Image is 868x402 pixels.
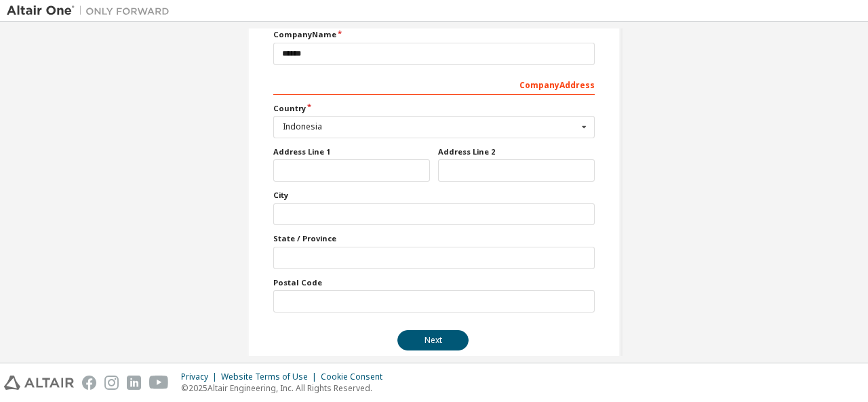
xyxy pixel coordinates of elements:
[104,376,119,390] img: instagram.svg
[438,146,595,157] label: Address Line 2
[273,190,595,201] label: City
[397,330,469,350] button: Next
[221,371,321,382] div: Website Terms of Use
[273,277,595,288] label: Postal Code
[321,371,391,382] div: Cookie Consent
[273,146,430,157] label: Address Line 1
[283,123,578,131] div: Indonesia
[149,376,169,390] img: youtube.svg
[181,382,391,394] p: © 2025 Altair Engineering, Inc. All Rights Reserved.
[7,4,176,18] img: Altair One
[273,73,595,95] div: Company Address
[181,371,221,382] div: Privacy
[273,103,595,114] label: Country
[273,29,595,40] label: Company Name
[127,376,141,390] img: linkedin.svg
[4,376,74,390] img: altair_logo.svg
[82,376,96,390] img: facebook.svg
[273,233,595,244] label: State / Province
